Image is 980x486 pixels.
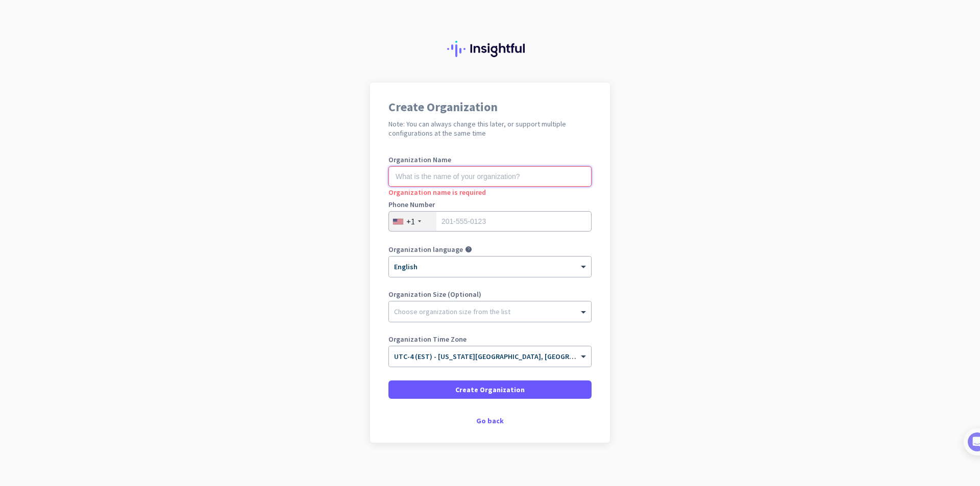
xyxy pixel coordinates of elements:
[388,101,592,113] h1: Create Organization
[388,291,592,298] label: Organization Size (Optional)
[447,41,533,57] img: Insightful
[465,246,472,253] i: help
[388,211,592,232] input: 201-555-0123
[388,156,592,163] label: Organization Name
[388,188,486,197] span: Organization name is required
[388,166,592,187] input: What is the name of your organization?
[406,216,415,226] div: +1
[388,336,592,343] label: Organization Time Zone
[388,119,592,138] h2: Note: You can always change this later, or support multiple configurations at the same time
[388,246,463,253] label: Organization language
[388,417,592,424] div: Go back
[388,201,592,208] label: Phone Number
[388,380,592,399] button: Create Organization
[455,385,525,395] span: Create Organization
